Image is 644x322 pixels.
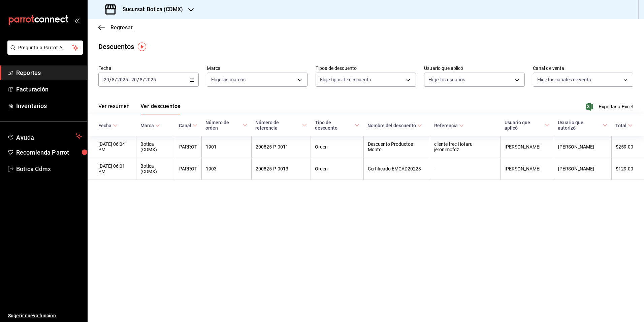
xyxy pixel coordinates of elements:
th: [DATE] 06:01 PM [88,158,136,180]
th: Botica (CDMX) [136,158,175,180]
input: -- [111,77,115,82]
span: - [129,77,130,82]
span: Inventarios [16,101,82,110]
span: Canal [179,123,197,128]
th: cliente frec Hotaru jeronimofdz [430,136,501,158]
img: Tooltip marker [138,43,146,51]
input: ---- [117,77,128,82]
button: Ver resumen [98,103,130,114]
th: Certificado EMCAD20223 [363,158,430,180]
th: 1903 [201,158,251,180]
input: -- [131,77,137,82]
span: Fecha [98,123,118,128]
th: 1901 [201,136,251,158]
span: Pregunta a Parrot AI [18,44,72,51]
span: Usuario que autorizó [558,120,607,131]
input: ---- [145,77,156,82]
span: / [143,77,145,82]
a: Pregunta a Parrot AI [5,49,83,56]
label: Usuario que aplicó [424,66,524,71]
th: [PERSON_NAME] [501,158,554,180]
label: Fecha [98,66,199,71]
span: Botica Cdmx [16,164,82,173]
th: Botica (CDMX) [136,136,175,158]
span: Tipo de descuento [315,120,360,131]
h3: Sucursal: Botica (CDMX) [117,5,183,14]
span: Facturación [16,85,82,94]
th: $129.00 [611,158,644,180]
th: Orden [311,136,364,158]
label: Canal de venta [533,66,633,71]
th: Descuento Productos Monto [363,136,430,158]
span: Elige tipos de descuento [320,76,371,83]
th: [PERSON_NAME] [554,136,611,158]
button: Pregunta a Parrot AI [7,41,83,55]
span: / [137,77,139,82]
button: open_drawer_menu [74,18,79,23]
span: Número de orden [205,120,247,131]
label: Marca [207,66,307,71]
span: Referencia [434,123,464,128]
input: -- [139,77,143,82]
div: navigation tabs [98,103,180,114]
div: Descuentos [98,42,134,52]
th: $259.00 [611,136,644,158]
span: Elige las marcas [211,76,246,83]
span: Elige los canales de venta [537,76,591,83]
span: / [109,77,111,82]
th: [PERSON_NAME] [554,158,611,180]
button: Exportar a Excel [587,103,633,111]
span: Ayuda [16,132,73,140]
input: -- [103,77,109,82]
label: Tipos de descuento [316,66,416,71]
span: Total [615,123,633,128]
span: Marca [140,123,160,128]
th: 200825-P-0011 [251,136,311,158]
span: Reportes [16,68,82,77]
span: Sugerir nueva función [8,312,82,319]
span: Nombre del descuento [367,123,422,128]
span: Elige los usuarios [428,76,465,83]
th: 200825-P-0013 [251,158,311,180]
span: / [115,77,117,82]
span: Regresar [110,24,133,31]
th: [DATE] 06:04 PM [88,136,136,158]
th: Orden [311,158,364,180]
span: Número de referencia [255,120,307,131]
span: Recomienda Parrot [16,148,82,157]
th: [PERSON_NAME] [501,136,554,158]
th: PARROT [175,136,201,158]
span: Usuario que aplicó [505,120,550,131]
th: - [430,158,501,180]
th: PARROT [175,158,201,180]
button: Ver descuentos [140,103,180,114]
button: Regresar [98,24,133,31]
